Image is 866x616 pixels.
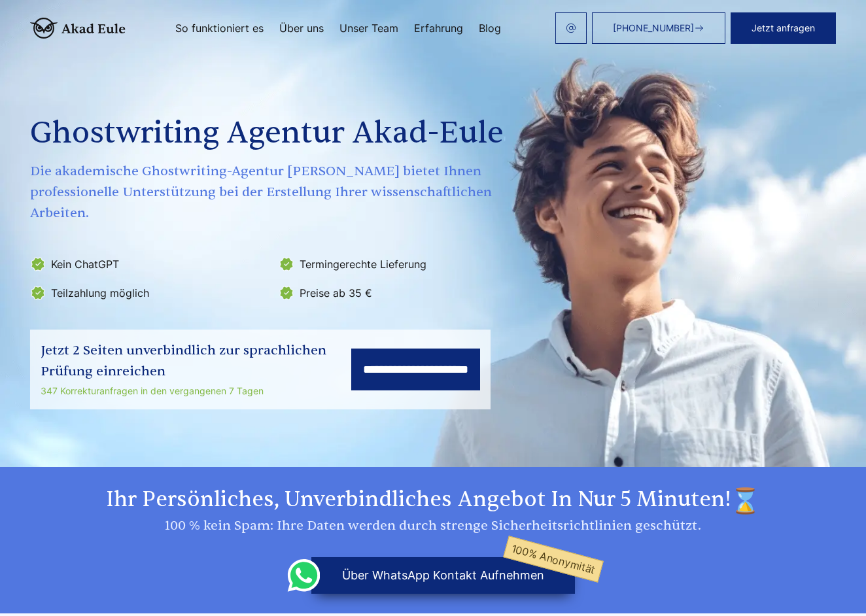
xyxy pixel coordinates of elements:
[175,23,264,33] a: So funktioniert es
[339,23,398,33] a: Unser Team
[41,340,351,382] div: Jetzt 2 Seiten unverbindlich zur sprachlichen Prüfung einreichen
[613,23,694,33] span: [PHONE_NUMBER]
[414,23,463,33] a: Erfahrung
[30,515,836,536] div: 100 % kein Spam: Ihre Daten werden durch strenge Sicherheitsrichtlinien geschützt.
[279,282,519,303] li: Preise ab 35 €
[479,23,501,33] a: Blog
[279,254,519,275] li: Termingerechte Lieferung
[731,487,760,515] img: time
[503,536,604,583] span: 100% Anonymität
[30,161,522,224] span: Die akademische Ghostwriting-Agentur [PERSON_NAME] bietet Ihnen professionelle Unterstützung bei ...
[30,487,836,515] h2: Ihr persönliches, unverbindliches Angebot in nur 5 Minuten!
[566,23,576,33] img: email
[592,12,725,44] a: [PHONE_NUMBER]
[311,557,575,594] button: über WhatsApp Kontakt aufnehmen100% Anonymität
[30,110,522,157] h1: Ghostwriting Agentur Akad-Eule
[30,282,271,303] li: Teilzahlung möglich
[30,18,126,39] img: logo
[41,383,351,399] div: 347 Korrekturanfragen in den vergangenen 7 Tagen
[30,254,271,275] li: Kein ChatGPT
[731,12,836,44] button: Jetzt anfragen
[279,23,324,33] a: Über uns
